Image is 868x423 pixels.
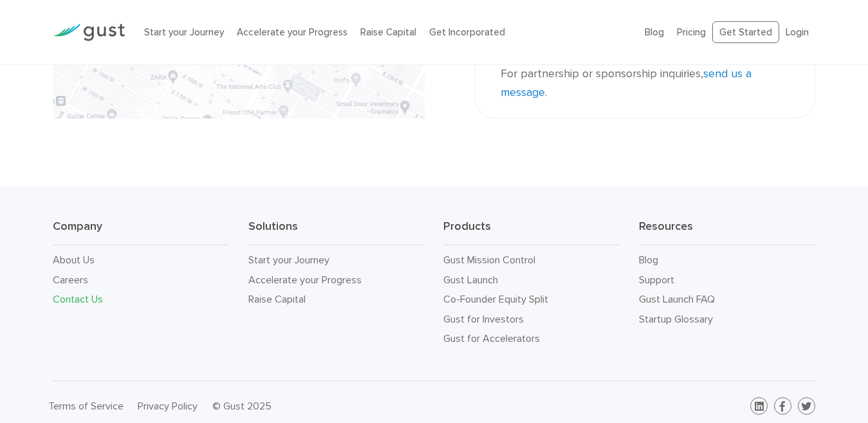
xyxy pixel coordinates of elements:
[443,219,620,246] h3: Products
[144,26,224,38] a: Start your Journey
[639,254,658,266] a: Blog
[639,313,713,325] a: Startup Glossary
[53,293,103,305] a: Contact Us
[639,219,815,246] h3: Resources
[248,274,362,286] a: Accelerate your Progress
[786,26,809,38] a: Login
[712,21,779,44] a: Get Started
[53,219,229,246] h3: Company
[645,26,664,38] a: Blog
[501,67,752,99] a: send us a message
[360,26,416,38] a: Raise Capital
[443,332,540,344] a: Gust for Accelerators
[237,26,347,38] a: Accelerate your Progress
[639,274,674,286] a: Support
[212,397,424,415] div: © Gust 2025
[48,400,124,412] a: Terms of Service
[248,219,425,246] h3: Solutions
[53,24,125,41] img: Gust Logo
[443,293,548,305] a: Co-Founder Equity Split
[248,293,306,305] a: Raise Capital
[53,274,88,286] a: Careers
[429,26,505,38] a: Get Incorporated
[677,26,706,38] a: Pricing
[53,254,95,266] a: About Us
[639,293,715,305] a: Gust Launch FAQ
[443,274,498,286] a: Gust Launch
[248,254,329,266] a: Start your Journey
[138,400,198,412] a: Privacy Policy
[443,313,524,325] a: Gust for Investors
[443,254,535,266] a: Gust Mission Control
[501,65,790,102] p: For partnership or sponsorship inquiries, .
